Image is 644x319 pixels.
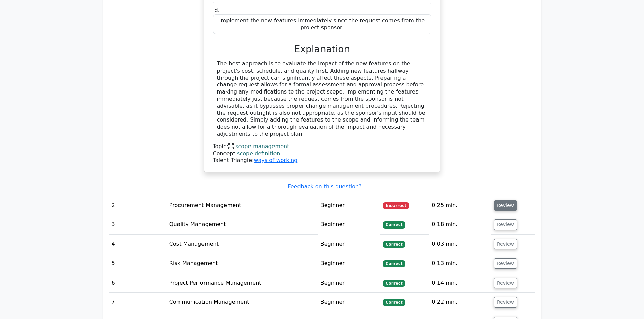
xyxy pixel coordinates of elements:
[318,215,380,234] td: Beginner
[429,235,491,254] td: 0:03 min.
[167,254,318,273] td: Risk Management
[318,293,380,312] td: Beginner
[217,60,427,138] div: The best approach is to evaluate the impact of the new features on the project's cost, schedule, ...
[288,183,361,190] a: Feedback on this question?
[167,196,318,215] td: Procurement Management
[494,297,517,308] button: Review
[318,254,380,273] td: Beginner
[318,235,380,254] td: Beginner
[215,7,220,14] span: d.
[235,143,289,150] a: scope management
[383,221,405,228] span: Correct
[494,239,517,249] button: Review
[383,241,405,248] span: Correct
[217,44,427,55] h3: Explanation
[494,258,517,269] button: Review
[109,254,167,273] td: 5
[254,157,297,163] a: ways of working
[213,14,431,34] div: Implement the new features immediately since the request comes from the project sponsor.
[109,215,167,234] td: 3
[429,215,491,234] td: 0:18 min.
[167,235,318,254] td: Cost Management
[494,278,517,288] button: Review
[109,235,167,254] td: 4
[318,273,380,293] td: Beginner
[429,196,491,215] td: 0:25 min.
[237,150,280,157] a: scope definition
[429,254,491,273] td: 0:13 min.
[429,273,491,293] td: 0:14 min.
[383,280,405,287] span: Correct
[318,196,380,215] td: Beginner
[494,219,517,230] button: Review
[213,150,431,157] div: Concept:
[494,200,517,211] button: Review
[167,273,318,293] td: Project Performance Management
[383,299,405,306] span: Correct
[383,202,409,209] span: Incorrect
[109,273,167,293] td: 6
[167,215,318,234] td: Quality Management
[213,143,431,150] div: Topic:
[167,293,318,312] td: Communication Management
[109,196,167,215] td: 2
[383,260,405,267] span: Correct
[109,293,167,312] td: 7
[213,143,431,164] div: Talent Triangle:
[429,293,491,312] td: 0:22 min.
